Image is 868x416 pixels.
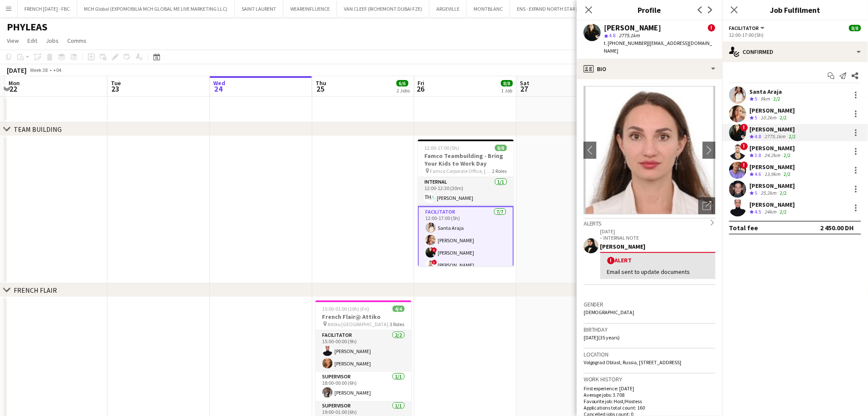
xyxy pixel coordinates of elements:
[600,235,716,241] p: – INTERNAL NOTE
[604,40,649,46] span: t. [PHONE_NUMBER]
[425,145,459,151] span: 12:00-17:00 (5h)
[77,0,235,17] button: MCH Global (EXPOMOBILIA MCH GLOBAL ME LIVE MARKETING LLC)
[46,37,59,45] span: Jobs
[584,375,716,383] h3: Work history
[519,84,530,94] span: 27
[604,24,662,32] div: [PERSON_NAME]
[617,32,642,39] span: 2775.1km
[492,168,507,174] span: 2 Roles
[584,385,716,392] p: First experience: [DATE]
[607,256,709,264] div: Alert
[584,218,716,227] div: Alerts
[584,351,716,358] h3: Location
[750,163,795,171] div: [PERSON_NAME]
[584,398,716,404] p: Favourite job: Host/Hostess
[584,392,716,398] p: Average jobs: 3.708
[418,206,514,312] app-card-role: Facilitator7/712:00-17:00 (5h)Santa Araja[PERSON_NAME]![PERSON_NAME]![PERSON_NAME]
[584,359,682,365] span: Volgograd Oblast, Russia, [STREET_ADDRESS]
[820,223,854,232] div: 2 450.00 DH
[316,313,412,321] h3: French Flair@ Attiko
[7,37,19,45] span: View
[322,306,370,312] span: 15:00-01:00 (10h) (Fri)
[750,201,795,208] div: [PERSON_NAME]
[609,32,616,39] span: 4.8
[763,152,782,159] div: 24.2km
[3,35,22,46] a: View
[432,247,437,253] span: !
[7,21,48,33] h1: PHYLEAS
[432,260,437,265] span: !
[789,133,796,140] app-skills-label: 2/2
[501,87,513,94] div: 1 Job
[9,79,20,87] span: Mon
[14,125,62,134] div: TEAM BUILDING
[111,79,121,87] span: Tue
[314,84,326,94] span: 25
[584,300,716,308] h3: Gender
[283,0,337,17] button: WEAREINFLUENCE
[729,25,766,31] button: Facilitator
[750,144,795,152] div: [PERSON_NAME]
[755,208,761,215] span: 4.5
[328,321,389,327] span: Attiko [GEOGRAPHIC_DATA]
[7,66,27,74] div: [DATE]
[501,80,513,86] span: 8/8
[750,182,795,190] div: [PERSON_NAME]
[316,372,412,401] app-card-role: Supervisor1/118:00-00:00 (6h)[PERSON_NAME]
[418,79,425,87] span: Fri
[750,107,795,114] div: [PERSON_NAME]
[235,0,283,17] button: SAINT LAURENT
[600,228,716,235] p: [DATE]
[729,25,759,31] span: Facilitator
[784,152,791,158] app-skills-label: 2/2
[750,125,798,133] div: [PERSON_NAME]
[510,0,616,17] button: ENS - EXPAND NORTH STAR [DATE] -[DATE]
[337,0,430,17] button: VAN CLEEF (RICHEMONT DUBAI FZE)
[722,4,868,15] h3: Job Fulfilment
[390,321,405,327] span: 3 Roles
[64,35,90,46] a: Comms
[316,79,326,87] span: Thu
[759,114,779,122] div: 10.2km
[418,140,514,266] div: 12:00-17:00 (5h)8/8Famco Teambuilding - Bring Your Kids to Work Day Famco Corporate Office, [GEOG...
[759,190,779,197] div: 25.2km
[418,177,514,206] app-card-role: Internal1/112:00-12:30 (30m)[PERSON_NAME]
[24,35,41,46] a: Edit
[750,88,782,95] div: Santa Araja
[577,4,722,15] h3: Profile
[763,171,782,178] div: 13.9km
[110,84,121,94] span: 23
[14,286,57,294] div: FRENCH FLAIR
[774,95,781,102] app-skills-label: 2/2
[600,243,716,250] div: [PERSON_NAME]
[755,114,758,121] span: 5
[418,152,514,167] h3: Famco Teambuilding - Bring Your Kids to Work Day
[397,87,410,94] div: 2 Jobs
[729,32,861,38] div: 12:00-17:00 (5h)
[740,124,748,131] span: !
[763,133,787,140] div: 2775.1km
[495,145,507,151] span: 8/8
[7,84,20,94] span: 22
[708,24,716,32] span: !
[755,190,758,196] span: 5
[784,171,791,177] app-skills-label: 2/2
[577,59,722,79] div: Bio
[53,67,61,73] div: +04
[780,208,787,215] app-skills-label: 2/2
[316,330,412,372] app-card-role: Facilitator2/215:00-00:00 (9h)[PERSON_NAME][PERSON_NAME]
[393,306,405,312] span: 4/4
[740,161,748,169] span: !
[780,114,787,121] app-skills-label: 2/2
[520,79,530,87] span: Sat
[467,0,510,17] button: MONTBLANC
[430,0,467,17] button: ARGEVILLE
[780,190,787,196] app-skills-label: 2/2
[584,326,716,333] h3: Birthday
[604,40,713,54] span: | [EMAIL_ADDRESS][DOMAIN_NAME]
[759,95,772,103] div: 9km
[28,67,50,73] span: Week 38
[755,152,761,158] span: 3.8
[42,35,62,46] a: Jobs
[755,133,761,140] span: 4.8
